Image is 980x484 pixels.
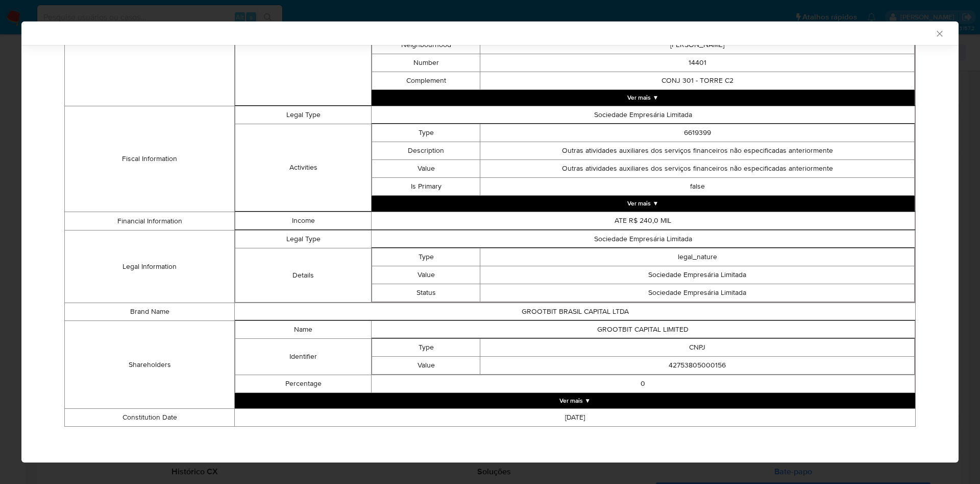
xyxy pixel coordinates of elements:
td: Complement [372,72,480,90]
td: Percentage [235,375,371,393]
td: Fiscal Information [65,106,235,212]
td: Type [372,124,480,142]
td: ATE R$ 240,0 MIL [371,212,915,230]
td: Value [372,357,480,375]
td: Sociedade Empresária Limitada [480,266,915,284]
td: Constitution Date [65,409,235,427]
td: GROOTBIT BRASIL CAPITAL LTDA [235,303,916,321]
td: Outras atividades auxiliares dos serviços financeiros não especificadas anteriormente [480,160,915,178]
td: [DATE] [235,409,916,427]
td: Legal Information [65,231,235,303]
button: Expand array [372,196,915,211]
td: Legal Type [235,231,371,248]
td: Financial Information [65,212,235,231]
td: Sociedade Empresária Limitada [371,106,915,124]
td: 6619399 [480,124,915,142]
td: false [480,178,915,196]
td: Status [372,284,480,302]
td: Sociedade Empresária Limitada [371,231,915,248]
td: 0 [371,375,915,393]
td: CNPJ [480,339,915,357]
td: Outras atividades auxiliares dos serviços financeiros não especificadas anteriormente [480,142,915,160]
button: Expand array [235,393,915,408]
td: Sociedade Empresária Limitada [480,284,915,302]
td: legal_nature [480,248,915,266]
td: Neighbourhood [372,36,480,54]
td: CONJ 301 - TORRE C2 [480,72,915,90]
td: Activities [235,124,371,212]
td: Details [235,248,371,303]
td: Number [372,54,480,72]
td: Name [235,321,371,339]
td: 42753805000156 [480,357,915,375]
td: Value [372,160,480,178]
td: Shareholders [65,321,235,409]
td: Income [235,212,371,230]
div: closure-recommendation-modal [21,21,959,463]
td: Type [372,339,480,357]
td: Legal Type [235,106,371,124]
td: Is Primary [372,178,480,196]
td: Description [372,142,480,160]
button: Expand array [372,90,915,105]
button: Fechar a janela [935,29,944,38]
td: Brand Name [65,303,235,321]
td: [PERSON_NAME] [480,36,915,54]
td: 14401 [480,54,915,72]
td: Type [372,248,480,266]
td: Value [372,266,480,284]
td: Identifier [235,339,371,375]
td: GROOTBIT CAPITAL LIMITED [371,321,915,339]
